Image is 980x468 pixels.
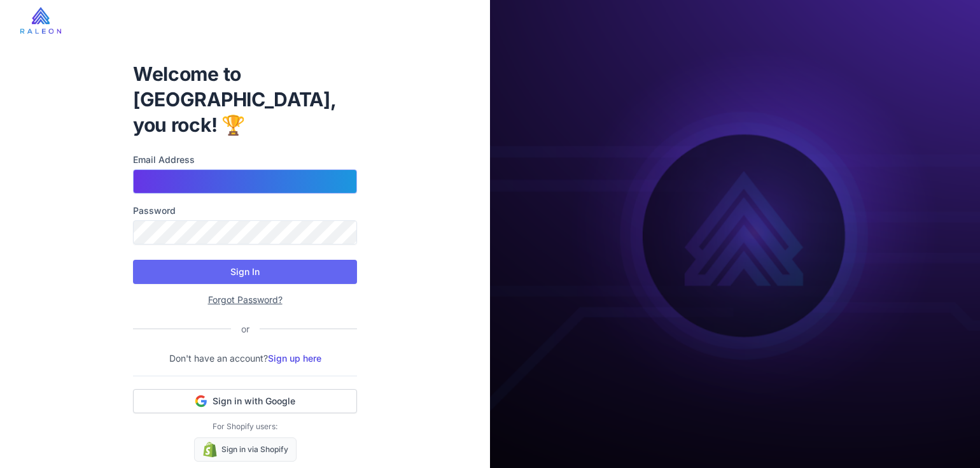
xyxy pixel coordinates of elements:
div: or [231,322,260,336]
button: Sign In [133,260,357,284]
span: Sign in with Google [213,395,295,408]
label: Password [133,204,357,218]
label: Email Address [133,153,357,167]
img: raleon-logo-whitebg.9aac0268.jpg [20,7,61,34]
a: Forgot Password? [208,294,283,305]
button: Sign in with Google [133,389,357,413]
p: For Shopify users: [133,421,357,432]
h1: Welcome to [GEOGRAPHIC_DATA], you rock! 🏆 [133,61,357,138]
p: Don't have an account? [133,351,357,365]
a: Sign up here [268,353,321,364]
a: Sign in via Shopify [194,437,297,462]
